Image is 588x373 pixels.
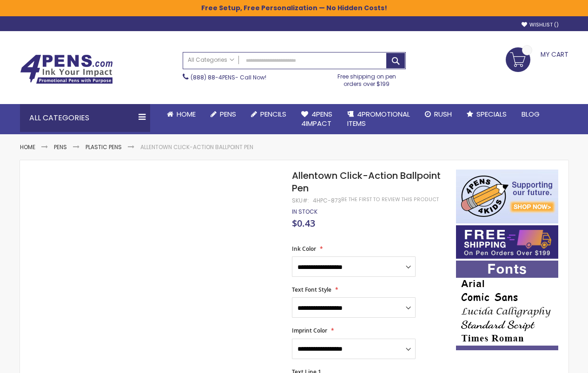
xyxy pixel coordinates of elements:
[177,109,196,119] span: Home
[183,52,239,68] a: All Categories
[522,109,540,119] span: Blog
[220,109,236,119] span: Pens
[476,109,507,119] span: Specials
[191,73,235,81] a: (888) 88-4PENS
[191,73,266,81] span: - Call Now!
[514,104,547,124] a: Blog
[434,109,452,119] span: Rush
[203,104,244,124] a: Pens
[140,144,253,151] li: Allentown Click-Action Ballpoint Pen
[456,225,558,259] img: Free shipping on orders over $199
[292,327,327,334] span: Imprint Color
[20,143,35,151] a: Home
[301,109,332,128] span: 4Pens 4impact
[54,143,67,151] a: Pens
[459,104,514,124] a: Specials
[188,56,234,64] span: All Categories
[292,169,441,195] span: Allentown Click-Action Ballpoint Pen
[341,196,439,203] a: Be the first to review this product
[417,104,459,124] a: Rush
[328,69,406,88] div: Free shipping on pen orders over $199
[522,21,559,28] a: Wishlist
[313,197,341,204] div: 4HPC-873
[20,104,150,132] div: All Categories
[347,109,410,128] span: 4PROMOTIONAL ITEMS
[456,170,558,223] img: 4pens 4 kids
[292,217,315,229] span: $0.43
[292,196,309,204] strong: SKU
[456,261,558,350] img: font-personalization-examples
[292,208,317,216] div: Availability
[159,104,203,124] a: Home
[260,109,286,119] span: Pencils
[292,245,316,253] span: Ink Color
[86,143,122,151] a: Plastic Pens
[244,104,294,124] a: Pencils
[340,104,417,134] a: 4PROMOTIONALITEMS
[292,208,317,216] span: In stock
[294,104,340,134] a: 4Pens4impact
[20,54,113,84] img: 4Pens Custom Pens and Promotional Products
[292,286,331,294] span: Text Font Style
